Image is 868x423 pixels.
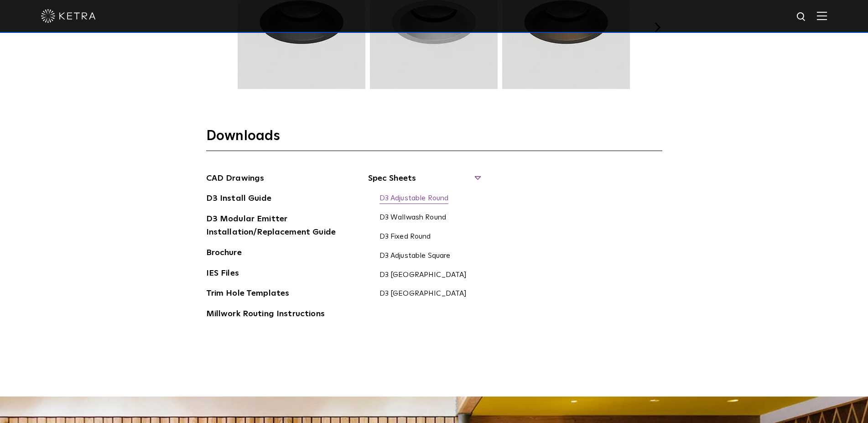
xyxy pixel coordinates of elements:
img: ketra-logo-2019-white [41,9,96,23]
a: D3 Modular Emitter Installation/Replacement Guide [206,213,343,240]
a: IES Files [206,267,239,282]
a: D3 Fixed Round [379,232,431,242]
a: D3 [GEOGRAPHIC_DATA] [379,289,467,299]
span: Spec Sheets [368,172,480,192]
a: D3 Install Guide [206,192,271,207]
a: D3 Adjustable Round [379,194,449,204]
a: Millwork Routing Instructions [206,308,325,322]
h3: Downloads [206,127,662,151]
a: Brochure [206,246,242,261]
a: D3 [GEOGRAPHIC_DATA] [379,271,467,281]
img: Hamburger%20Nav.svg [817,11,827,20]
img: search icon [796,11,807,23]
a: Trim Hole Templates [206,287,290,302]
a: D3 Adjustable Square [379,251,451,261]
a: CAD Drawings [206,172,265,187]
a: D3 Wallwash Round [379,213,447,223]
